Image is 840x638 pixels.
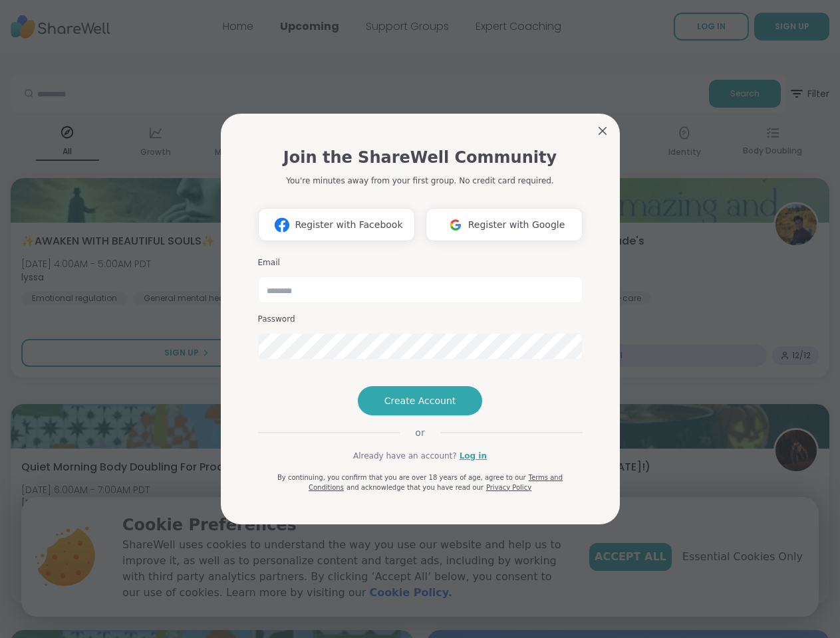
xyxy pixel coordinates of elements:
[468,218,565,232] span: Register with Google
[358,386,483,415] button: Create Account
[286,175,553,187] p: You're minutes away from your first group. No credit card required.
[426,208,583,241] button: Register with Google
[295,218,402,232] span: Register with Facebook
[258,208,415,241] button: Register with Facebook
[269,213,295,237] img: ShareWell Logomark
[399,426,440,439] span: or
[384,394,456,407] span: Create Account
[258,314,583,325] h3: Password
[258,257,583,268] h3: Email
[353,450,457,462] span: Already have an account?
[283,146,557,169] h1: Join the ShareWell Community
[443,213,468,237] img: ShareWell Logomark
[460,450,487,462] a: Log in
[277,474,526,481] span: By continuing, you confirm that you are over 18 years of age, agree to our
[347,484,484,491] span: and acknowledge that you have read our
[486,484,531,491] a: Privacy Policy
[309,474,563,491] a: Terms and Conditions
